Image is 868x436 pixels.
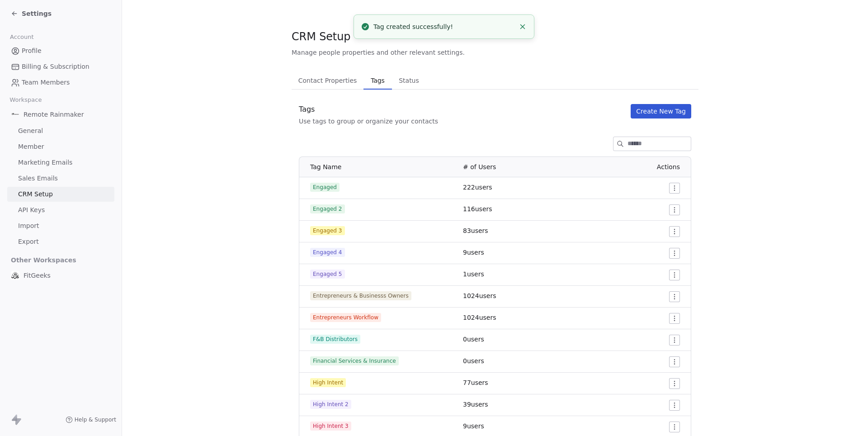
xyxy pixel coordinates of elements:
[18,174,58,183] span: Sales Emails
[6,93,46,107] span: Workspace
[24,271,51,280] span: FitGeeks
[6,30,38,44] span: Account
[7,75,114,90] a: Team Members
[463,163,496,171] span: # of Users
[463,336,484,343] span: 0 users
[7,43,114,58] a: Profile
[7,234,114,249] a: Export
[395,74,423,87] span: Status
[22,46,42,56] span: Profile
[517,21,528,33] button: Close toast
[7,218,114,233] a: Import
[7,187,114,202] a: CRM Setup
[7,171,114,186] a: Sales Emails
[463,292,496,299] span: 1024 users
[7,203,114,218] a: API Keys
[310,270,345,279] span: Engaged 5
[310,356,399,365] span: Financial Services & Insurance
[18,221,39,231] span: Import
[310,204,345,213] span: Engaged 2
[11,9,52,18] a: Settings
[22,9,52,18] span: Settings
[310,183,340,192] span: Engaged
[463,227,488,234] span: 83 users
[11,271,20,280] img: 1000.jpg
[22,78,70,87] span: Team Members
[18,205,45,215] span: API Keys
[299,104,438,115] div: Tags
[24,110,84,119] span: Remote Rainmaker
[463,357,484,365] span: 0 users
[310,163,341,171] span: Tag Name
[18,190,53,199] span: CRM Setup
[18,142,44,152] span: Member
[66,416,116,423] a: Help & Support
[310,378,346,387] span: High Intent
[7,253,80,267] span: Other Workspaces
[22,62,90,71] span: Billing & Subscription
[75,416,116,423] span: Help & Support
[310,291,411,300] span: Entrepreneurs & Businesss Owners
[463,379,488,386] span: 77 users
[463,205,492,213] span: 116 users
[7,59,114,74] a: Billing & Subscription
[310,313,381,322] span: Entrepreneurs Workflow
[310,226,345,235] span: Engaged 3
[11,110,20,119] img: RR%20Logo%20%20Black%20(2).png
[299,117,438,126] div: Use tags to group or organize your contacts
[463,184,492,191] span: 222 users
[310,335,360,344] span: F&B Distributors
[463,249,484,256] span: 9 users
[463,270,484,278] span: 1 users
[7,139,114,154] a: Member
[295,74,361,87] span: Contact Properties
[7,123,114,138] a: General
[463,422,484,430] span: 9 users
[310,400,351,409] span: High Intent 2
[310,248,345,257] span: Engaged 4
[373,22,515,32] div: Tag created successfully!
[310,422,351,431] span: High Intent 3
[18,126,43,136] span: General
[292,30,350,43] span: CRM Setup
[7,155,114,170] a: Marketing Emails
[367,74,388,87] span: Tags
[463,314,496,321] span: 1024 users
[631,104,691,118] button: Create New Tag
[463,401,488,408] span: 39 users
[18,158,72,167] span: Marketing Emails
[657,163,680,171] span: Actions
[18,237,39,246] span: Export
[292,48,465,57] span: Manage people properties and other relevant settings.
